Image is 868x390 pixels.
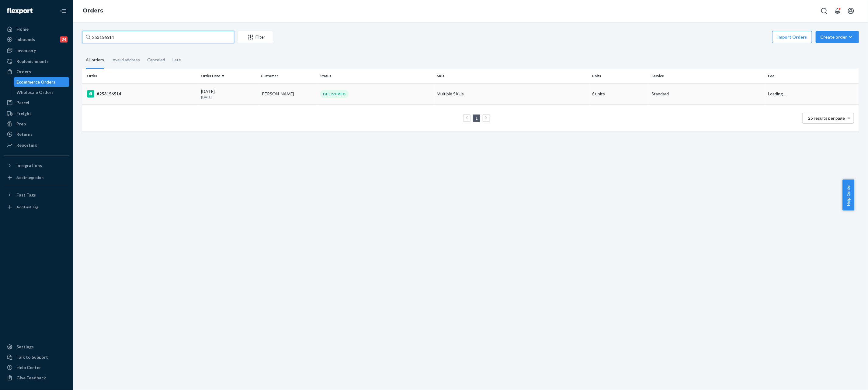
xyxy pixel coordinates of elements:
[651,91,763,97] p: Standard
[16,121,26,127] div: Prep
[649,69,766,83] th: Service
[83,7,103,14] a: Orders
[832,5,844,17] button: Open notifications
[766,69,859,83] th: Fee
[318,69,434,83] th: Status
[16,131,33,137] div: Returns
[808,115,845,121] span: 25 results per page
[7,8,33,14] img: Flexport logo
[82,31,234,43] input: Search orders
[4,342,69,352] a: Settings
[320,90,349,98] div: DELIVERED
[842,180,854,210] button: Help Center
[16,175,43,180] div: Add Integration
[4,140,69,150] a: Reporting
[16,364,41,371] div: Help Center
[16,162,42,169] div: Integrations
[17,79,56,85] div: Ecommerce Orders
[60,36,68,43] div: 24
[4,161,69,170] button: Integrations
[820,34,854,40] div: Create order
[201,94,256,100] p: [DATE]
[16,36,35,43] div: Inbounds
[238,31,273,43] button: Filter
[16,192,36,198] div: Fast Tags
[4,24,69,34] a: Home
[4,373,69,383] button: Give Feedback
[818,5,830,17] button: Open Search Box
[111,52,140,68] div: Invalid address
[4,56,69,66] a: Replenishments
[4,190,69,200] button: Fast Tags
[87,90,196,97] div: #253156514
[4,67,69,77] a: Orders
[16,100,29,106] div: Parcel
[434,69,590,83] th: SKU
[16,204,38,210] div: Add Fast Tag
[201,88,256,100] div: [DATE]
[57,5,69,17] button: Close Navigation
[16,69,31,75] div: Orders
[261,73,315,78] div: Customer
[16,111,31,117] div: Freight
[16,58,49,64] div: Replenishments
[16,344,34,350] div: Settings
[4,173,69,183] a: Add Integration
[86,52,104,69] div: All orders
[16,26,29,32] div: Home
[82,69,199,83] th: Order
[4,98,69,108] a: Parcel
[4,202,69,212] a: Add Fast Tag
[4,363,69,372] a: Help Center
[4,109,69,118] a: Freight
[4,352,69,362] a: Talk to Support
[590,83,649,104] td: 6 units
[199,69,258,83] th: Order Date
[172,52,181,68] div: Late
[16,142,37,148] div: Reporting
[766,83,859,104] td: Loading....
[4,119,69,129] a: Prep
[4,46,69,55] a: Inventory
[147,52,165,68] div: Canceled
[845,5,857,17] button: Open account menu
[14,87,70,97] a: Wholesale Orders
[14,77,70,87] a: Ecommerce Orders
[434,83,590,104] td: Multiple SKUs
[16,47,36,53] div: Inventory
[78,2,108,20] ol: breadcrumbs
[772,31,812,43] button: Import Orders
[474,115,479,121] a: Page 1 is your current page
[16,354,48,360] div: Talk to Support
[258,83,318,104] td: [PERSON_NAME]
[4,129,69,139] a: Returns
[816,31,859,43] button: Create order
[590,69,649,83] th: Units
[17,89,54,95] div: Wholesale Orders
[4,35,69,44] a: Inbounds24
[16,375,46,381] div: Give Feedback
[238,34,273,40] div: Filter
